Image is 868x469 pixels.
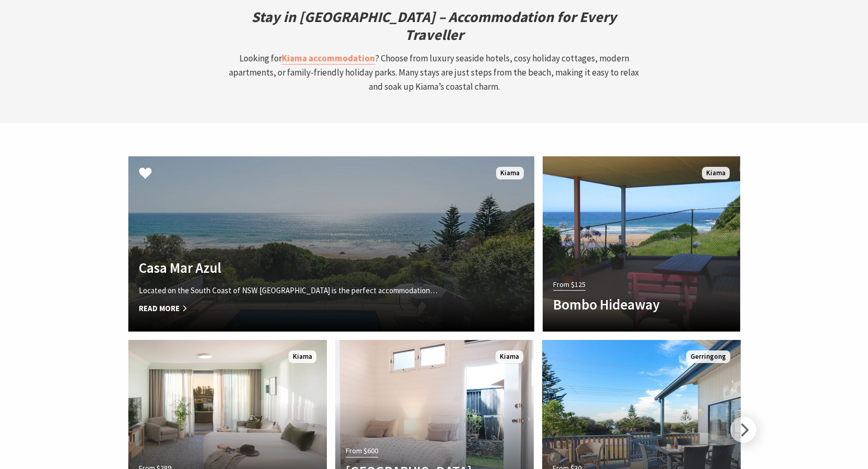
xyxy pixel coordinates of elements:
a: From $125 Bombo Hideaway Kiama [543,156,740,332]
a: Another Image Used Casa Mar Azul Located on the South Coast of NSW [GEOGRAPHIC_DATA] is the perfe... [128,156,534,332]
span: Kiama [702,167,730,180]
a: Kiama accommodation [282,52,375,65]
p: Located on the South Coast of NSW [GEOGRAPHIC_DATA] is the perfect accommodation… [139,284,463,297]
span: Kiama [496,167,524,180]
span: From $125 [553,279,586,291]
span: From $600 [346,445,378,457]
em: Stay in [GEOGRAPHIC_DATA] – Accommodation for Every Traveller [251,7,617,44]
button: Click to Favourite Casa Mar Azul [128,156,162,192]
span: Kiama [496,350,523,364]
h4: Casa Mar Azul [139,259,463,276]
h4: Bombo Hideaway [553,296,700,313]
span: Kiama [289,350,316,364]
span: Looking for ? Choose from luxury seaside hotels, cosy holiday cottages, modern apartments, or fam... [229,52,639,92]
span: Read More [139,302,463,315]
span: Gerringong [686,350,730,364]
